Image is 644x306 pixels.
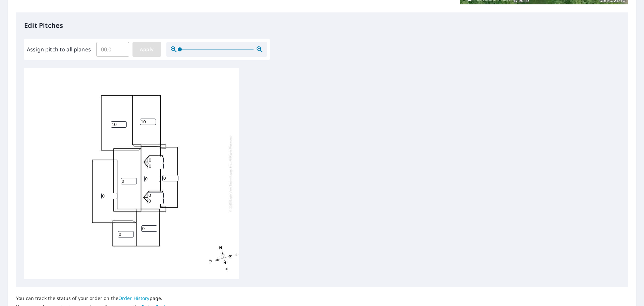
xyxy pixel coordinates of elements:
[27,45,91,53] label: Assign pitch to all planes
[96,40,129,59] input: 00.0
[118,295,150,301] a: Order History
[16,295,196,301] p: You can track the status of your order on the page.
[138,45,156,54] span: Apply
[24,20,620,31] p: Edit Pitches
[132,42,161,57] button: Apply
